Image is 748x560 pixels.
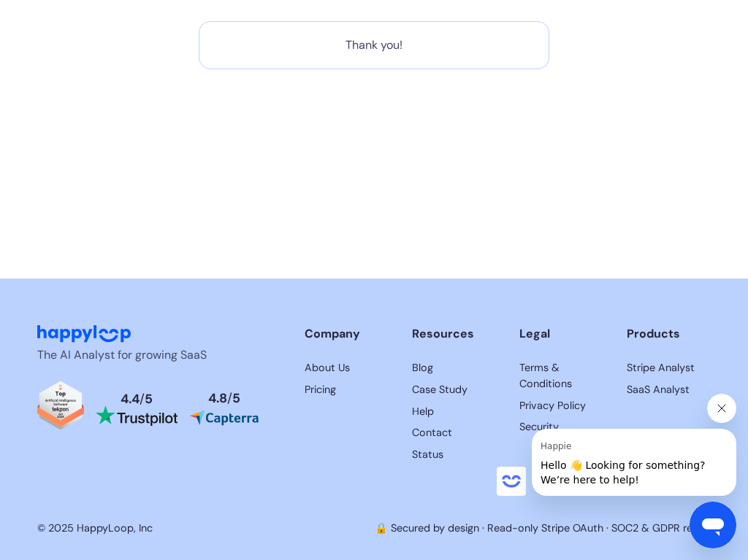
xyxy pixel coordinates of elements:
[37,381,84,437] a: Read reviews about HappyLoop on Tekpon
[412,447,496,463] a: HappyLoop's Status
[214,36,534,54] div: Thank you!
[305,325,389,343] div: Company
[627,382,711,398] a: HappyLoop's Privacy Policy
[519,325,603,343] div: Legal
[532,429,736,496] iframe: Zpráva od uživatele Happie
[208,392,240,405] div: 4.8 5
[199,21,549,69] div: Email Form success
[707,394,736,423] iframe: Zavřít zprávu od uživatele Happie
[96,393,178,426] a: Read reviews about HappyLoop on Trustpilot
[497,394,736,496] div: Uživatel Happie říká „Hello 👋 Looking for something? We’re here to help!“. Chcete-li pokračovat v...
[37,325,131,342] img: HappyLoop Logo
[412,425,496,441] a: Contact HappyLoop support
[690,502,736,548] iframe: Tlačítko pro spuštění okna posílání zpráv
[412,360,496,376] a: Read HappyLoop case studies
[227,390,232,406] span: /
[121,393,153,406] div: 4.4 5
[519,360,603,392] a: HappyLoop's Terms & Conditions
[412,325,496,343] div: Resources
[37,521,153,537] div: © 2025 HappyLoop, Inc
[140,391,145,407] span: /
[497,467,526,496] iframe: bez obsahu
[412,382,496,398] a: Read HappyLoop case studies
[305,360,389,376] a: Learn more about HappyLoop
[375,521,711,534] a: 🔒 Secured by design · Read-only Stripe OAuth · SOC2 & GDPR ready
[627,360,711,376] a: HappyLoop's Terms & Conditions
[37,346,259,364] p: The AI Analyst for growing SaaS
[189,392,259,426] a: Read reviews about HappyLoop on Capterra
[305,382,389,398] a: View HappyLoop pricing plans
[627,325,711,343] div: Products
[412,404,496,420] a: Get help with HappyLoop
